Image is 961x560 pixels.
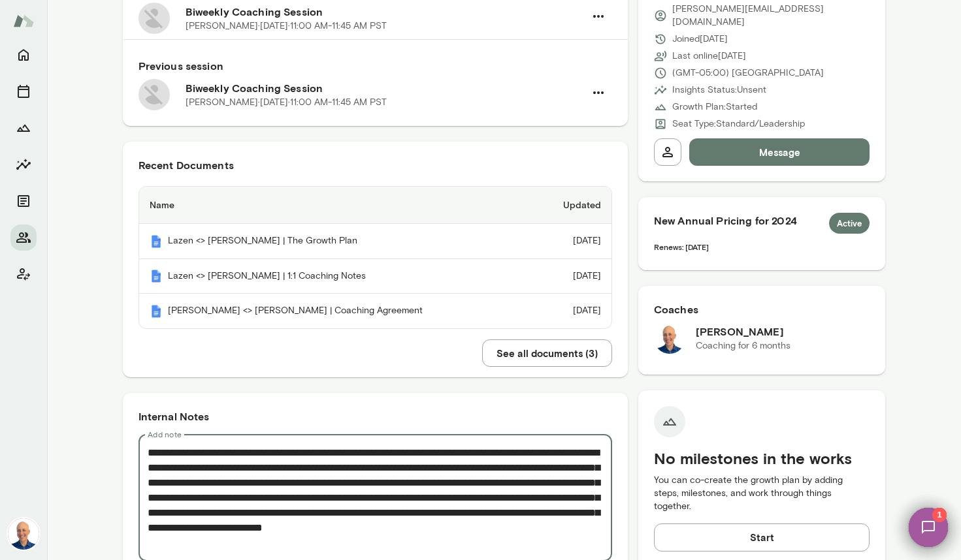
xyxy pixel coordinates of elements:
button: Insights [10,151,37,178]
img: Mento [150,235,163,248]
img: Mento [150,305,163,318]
img: Mento [13,8,34,33]
h6: Coaches [654,302,870,317]
p: [PERSON_NAME] · [DATE] · 11:00 AM-11:45 AM PST [186,96,387,109]
button: Documents [10,188,37,214]
th: [PERSON_NAME] <> [PERSON_NAME] | Coaching Agreement [139,294,533,328]
th: Updated [532,187,611,224]
span: Active [829,217,870,230]
p: Coaching for 6 months [696,339,790,352]
button: Start [654,523,870,551]
th: Lazen <> [PERSON_NAME] | The Growth Plan [139,224,533,259]
img: Mark Lazen [8,518,39,550]
h6: [PERSON_NAME] [696,324,790,339]
th: Name [139,187,533,224]
h6: Biweekly Coaching Session [186,4,585,20]
button: Message [689,138,870,166]
button: Home [10,42,37,68]
label: Add note [148,429,182,440]
button: Sessions [10,78,37,104]
button: Client app [10,261,37,287]
img: Mento [150,270,163,283]
p: Last online [DATE] [672,50,746,63]
h6: Previous session [138,58,612,74]
td: [DATE] [532,224,611,259]
td: [DATE] [532,259,611,294]
button: Members [10,225,37,251]
p: Joined [DATE] [672,33,728,46]
p: [PERSON_NAME] · [DATE] · 11:00 AM-11:45 AM PST [186,20,387,33]
p: [PERSON_NAME][EMAIL_ADDRESS][DOMAIN_NAME] [672,3,870,29]
img: Mark Lazen [654,322,685,354]
h6: Biweekly Coaching Session [186,80,585,96]
h6: New Annual Pricing for 2024 [654,213,870,234]
h6: Recent Documents [138,157,612,173]
h6: Internal Notes [138,409,612,424]
p: Seat Type: Standard/Leadership [672,117,805,131]
p: Growth Plan: Started [672,101,757,114]
td: [DATE] [532,294,611,328]
h5: No milestones in the works [654,448,870,469]
span: Renews: [DATE] [654,242,709,251]
button: Growth Plan [10,115,37,141]
p: (GMT-05:00) [GEOGRAPHIC_DATA] [672,67,824,80]
th: Lazen <> [PERSON_NAME] | 1:1 Coaching Notes [139,259,533,294]
button: See all documents (3) [482,339,612,367]
p: You can co-create the growth plan by adding steps, milestones, and work through things together. [654,474,870,513]
p: Insights Status: Unsent [672,84,766,97]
